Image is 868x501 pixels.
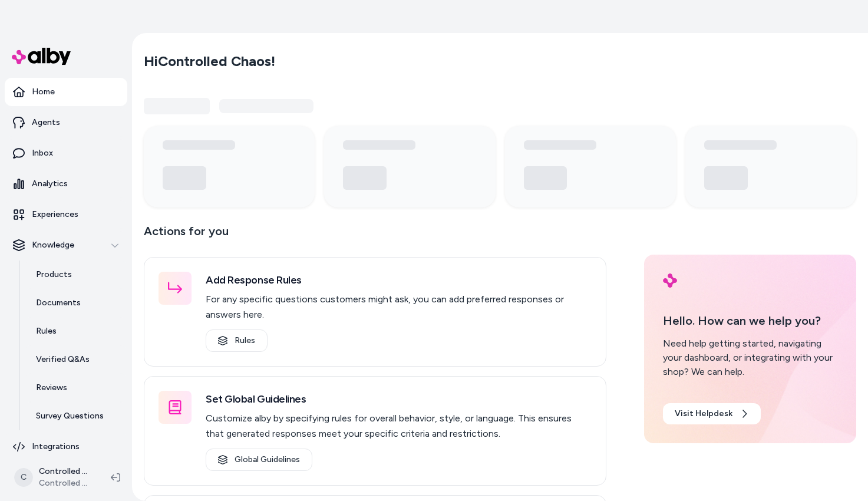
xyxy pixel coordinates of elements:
[36,410,104,422] p: Survey Questions
[206,449,312,471] a: Global Guidelines
[5,170,127,198] a: Analytics
[39,466,92,477] p: Controlled Chaos Shopify
[39,477,92,489] span: Controlled Chaos
[206,391,592,407] h3: Set Global Guidelines
[144,222,606,250] p: Actions for you
[32,178,68,190] p: Analytics
[32,239,74,251] p: Knowledge
[32,441,80,453] p: Integrations
[24,261,127,289] a: Products
[7,459,101,496] button: CControlled Chaos ShopifyControlled Chaos
[144,52,275,70] h2: Hi Controlled Chaos !
[5,78,127,106] a: Home
[36,382,67,394] p: Reviews
[24,317,127,345] a: Rules
[32,147,53,159] p: Inbox
[14,468,33,487] span: C
[24,402,127,430] a: Survey Questions
[5,200,127,229] a: Experiences
[32,86,55,98] p: Home
[206,411,592,441] p: Customize alby by specifying rules for overall behavior, style, or language. This ensures that ge...
[24,289,127,317] a: Documents
[36,354,90,365] p: Verified Q&As
[663,273,677,288] img: alby Logo
[663,337,837,379] div: Need help getting started, navigating your dashboard, or integrating with your shop? We can help.
[36,297,81,309] p: Documents
[24,345,127,374] a: Verified Q&As
[5,231,127,259] button: Knowledge
[32,117,60,128] p: Agents
[663,403,761,424] a: Visit Helpdesk
[206,329,268,352] a: Rules
[36,325,57,337] p: Rules
[5,433,127,461] a: Integrations
[12,48,71,65] img: alby Logo
[32,209,78,220] p: Experiences
[36,269,72,281] p: Products
[5,108,127,137] a: Agents
[663,312,837,329] p: Hello. How can we help you?
[206,272,592,288] h3: Add Response Rules
[206,292,592,322] p: For any specific questions customers might ask, you can add preferred responses or answers here.
[5,139,127,167] a: Inbox
[24,374,127,402] a: Reviews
